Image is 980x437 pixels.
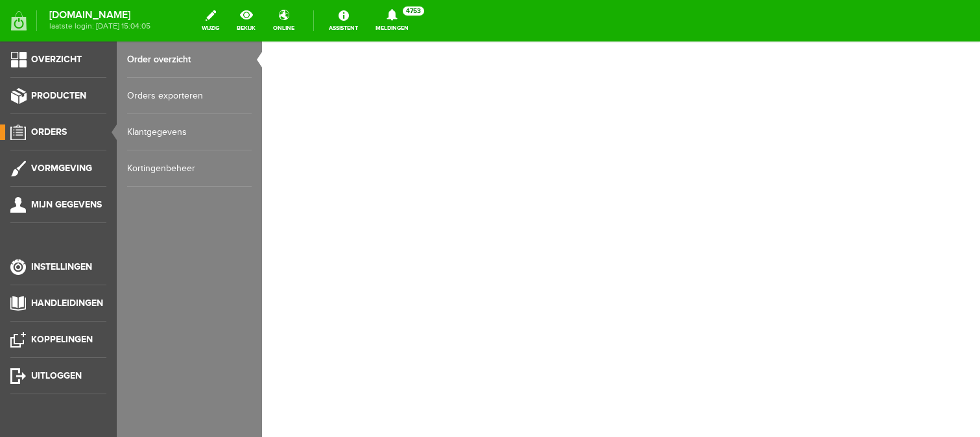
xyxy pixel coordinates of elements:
a: Assistent [321,6,366,35]
span: Producten [31,90,86,101]
a: Klantgegevens [127,114,252,150]
span: Orders [31,126,67,137]
span: Handleidingen [31,298,103,309]
a: Kortingenbeheer [127,150,252,187]
span: Vormgeving [31,163,92,174]
a: Orders exporteren [127,78,252,114]
a: Order overzicht [127,41,252,78]
a: online [265,6,302,35]
a: wijzig [194,6,227,35]
a: Meldingen4753 [368,6,416,35]
span: Uitloggen [31,370,82,381]
strong: [DOMAIN_NAME] [49,12,150,19]
span: 4753 [403,6,424,16]
span: Overzicht [31,54,82,65]
a: bekijk [229,6,263,35]
span: Koppelingen [31,334,93,345]
span: laatste login: [DATE] 15:04:05 [49,23,150,30]
span: Mijn gegevens [31,199,102,210]
span: Instellingen [31,261,92,272]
